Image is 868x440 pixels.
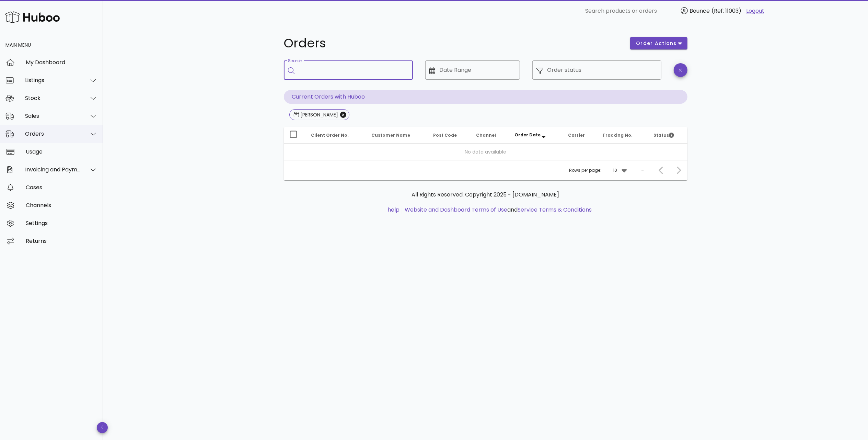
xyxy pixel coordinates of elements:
[471,127,509,144] th: Channel
[653,132,674,138] span: Status
[518,206,592,214] a: Service Terms & Conditions
[387,206,400,214] a: help
[25,77,81,83] div: Listings
[405,206,507,214] a: Website and Dashboard Terms of Use
[648,127,687,144] th: Status
[636,40,677,47] span: order actions
[26,59,97,66] div: My Dashboard
[25,95,81,101] div: Stock
[26,184,97,191] div: Cases
[569,160,628,180] div: Rows per page:
[340,112,346,118] button: Close
[711,7,741,15] span: (Ref: 11003)
[597,127,648,144] th: Tracking No.
[25,113,81,119] div: Sales
[563,127,597,144] th: Carrier
[25,166,81,173] div: Invoicing and Payments
[630,37,687,49] button: order actions
[311,132,349,138] span: Client Order No.
[284,90,687,104] p: Current Orders with Huboo
[509,127,563,144] th: Order Date: Sorted descending. Activate to remove sorting.
[433,132,457,138] span: Post Code
[26,148,97,155] div: Usage
[603,132,633,138] span: Tracking No.
[284,37,622,49] h1: Orders
[26,238,97,244] div: Returns
[299,111,338,118] div: [PERSON_NAME]
[26,202,97,208] div: Channels
[690,7,710,15] span: Bounce
[641,167,644,173] div: –
[284,144,687,160] td: No data available
[25,131,81,137] div: Orders
[476,132,496,138] span: Channel
[402,206,592,214] li: and
[613,165,628,176] div: 10Rows per page:
[306,127,366,144] th: Client Order No.
[568,132,585,138] span: Carrier
[289,191,682,199] p: All Rights Reserved. Copyright 2025 - [DOMAIN_NAME]
[746,7,764,15] a: Logout
[428,127,471,144] th: Post Code
[5,10,60,24] img: Huboo Logo
[26,220,97,226] div: Settings
[613,167,617,173] div: 10
[372,132,410,138] span: Customer Name
[288,58,302,64] label: Search
[514,132,541,138] span: Order Date
[366,127,428,144] th: Customer Name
